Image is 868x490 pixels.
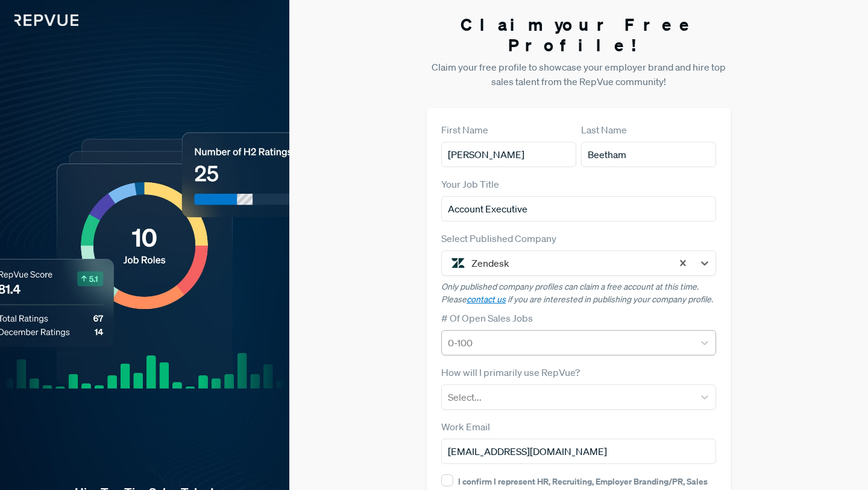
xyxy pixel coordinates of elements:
[441,231,556,246] label: Select Published Company
[451,256,465,270] img: Zendesk
[427,60,731,89] p: Claim your free profile to showcase your employer brand and hire top sales talent from the RepVue...
[441,365,580,380] label: How will I primarily use RepVue?
[441,122,488,137] label: First Name
[467,294,506,305] a: contact us
[581,142,716,167] input: Last Name
[441,281,716,306] p: Only published company profiles can claim a free account at this time. Please if you are interest...
[427,14,731,55] h3: Claim your Free Profile!
[441,196,716,221] input: Title
[441,177,499,191] label: Your Job Title
[441,439,716,464] input: Email
[441,311,533,325] label: # Of Open Sales Jobs
[441,142,576,167] input: First Name
[441,419,490,434] label: Work Email
[581,122,627,137] label: Last Name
